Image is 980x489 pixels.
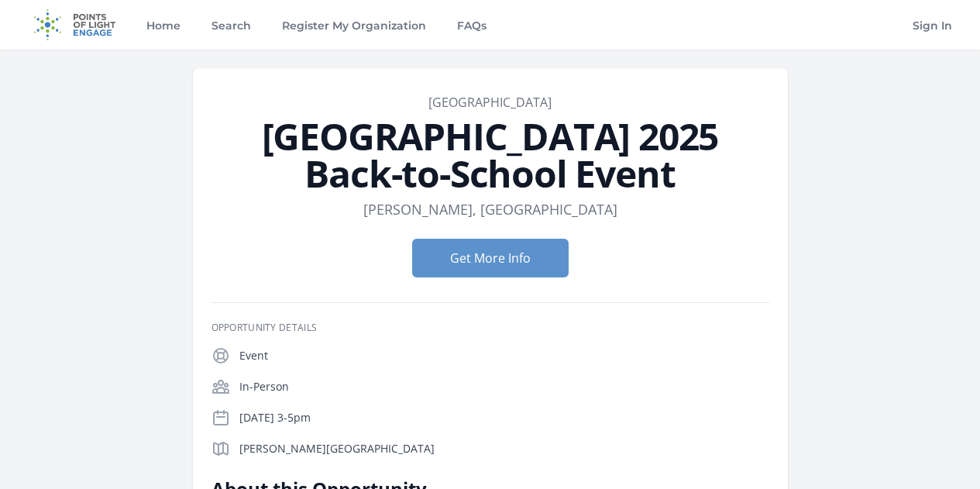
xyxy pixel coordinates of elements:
[239,441,769,456] p: [PERSON_NAME][GEOGRAPHIC_DATA]
[239,410,769,425] p: [DATE] 3-5pm
[211,322,769,334] h3: Opportunity Details
[239,348,769,363] p: Event
[211,118,769,192] h1: [GEOGRAPHIC_DATA] 2025 Back-to-School Event
[239,379,769,394] p: In-Person
[412,239,569,277] button: Get More Info
[428,94,552,111] a: [GEOGRAPHIC_DATA]
[363,198,617,220] dd: [PERSON_NAME], [GEOGRAPHIC_DATA]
